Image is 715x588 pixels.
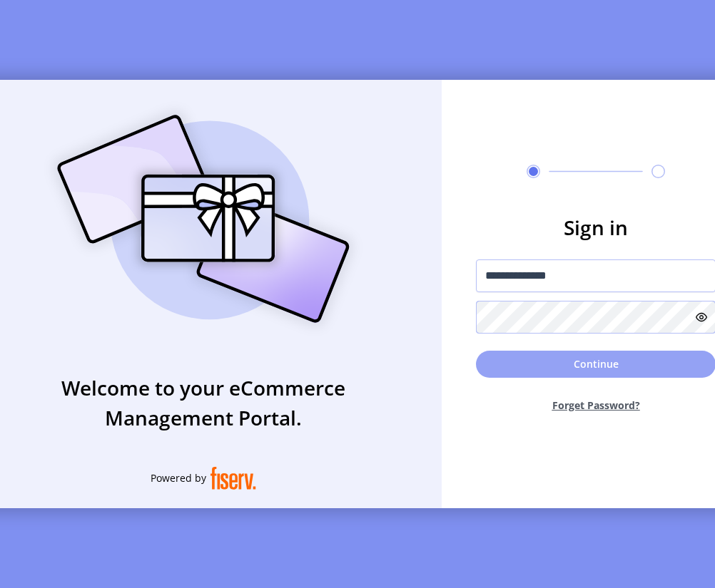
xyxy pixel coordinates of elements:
[151,470,206,485] span: Powered by
[36,99,371,339] img: card_Illustration.svg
